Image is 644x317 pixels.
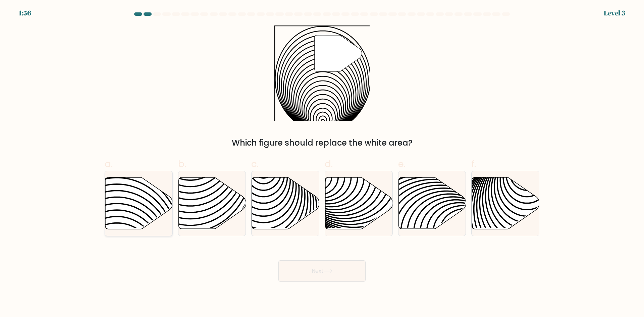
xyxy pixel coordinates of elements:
[178,157,186,170] span: b.
[105,157,113,170] span: a.
[471,157,476,170] span: f.
[398,157,406,170] span: e.
[325,157,333,170] span: d.
[109,137,535,149] div: Which figure should replace the white area?
[251,157,259,170] span: c.
[315,35,362,71] g: "
[604,8,625,18] div: Level 3
[19,8,31,18] div: 1:56
[278,260,366,282] button: Next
